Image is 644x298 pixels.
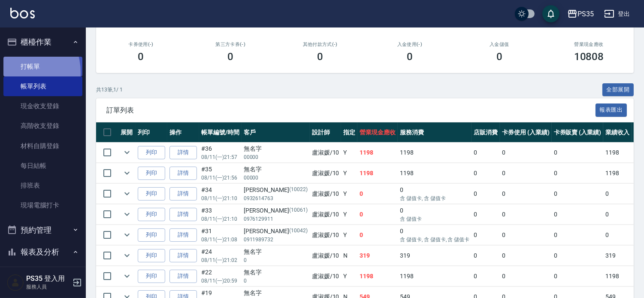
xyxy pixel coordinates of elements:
p: (10042) [289,227,308,236]
td: 0 [603,184,632,204]
td: #34 [199,184,242,204]
p: 08/11 (一) 21:10 [201,195,239,202]
td: 盧淑媛 /10 [310,143,342,163]
th: 業績收入 [603,122,632,143]
p: 0 [244,256,308,264]
td: 0 [552,266,604,286]
td: N [341,246,357,266]
td: 盧淑媛 /10 [310,163,342,183]
td: 1198 [357,266,398,286]
td: 0 [552,246,604,266]
td: #33 [199,204,242,225]
td: 0 [552,143,604,163]
button: 報表及分析 [3,241,82,263]
button: expand row [121,146,133,159]
h2: 營業現金應收 [554,42,623,47]
p: 08/11 (一) 21:08 [201,236,239,243]
div: 無名字 [244,144,308,153]
td: 0 [500,163,552,183]
div: 無名字 [244,289,308,298]
a: 詳情 [169,208,197,221]
th: 卡券使用 (入業績) [500,122,552,143]
span: 訂單列表 [106,106,596,115]
td: #24 [199,246,242,266]
p: 含 儲值卡 [400,215,469,223]
td: 0 [472,143,500,163]
td: 0 [552,204,604,225]
th: 客戶 [242,122,310,143]
p: 含 儲值卡, 含 儲值卡 [400,195,469,202]
a: 詳情 [169,270,197,283]
div: PS35 [577,9,594,19]
a: 每日結帳 [3,156,82,176]
td: 0 [398,225,472,245]
a: 詳情 [169,146,197,159]
div: 無名字 [244,165,308,174]
td: 0 [500,266,552,286]
h3: 0 [496,51,502,63]
td: 0 [500,246,552,266]
td: 1198 [357,163,398,183]
p: 08/11 (一) 21:57 [201,153,239,161]
button: 列印 [138,249,165,262]
td: Y [341,184,357,204]
p: 00000 [244,153,308,161]
td: Y [341,266,357,286]
h3: 0 [407,51,413,63]
td: 0 [398,204,472,225]
a: 帳單列表 [3,76,82,96]
p: 共 13 筆, 1 / 1 [96,86,123,94]
td: 1198 [398,163,472,183]
td: 0 [603,204,632,225]
button: 預約管理 [3,219,82,241]
td: 0 [552,225,604,245]
td: #22 [199,266,242,286]
td: 0 [552,163,604,183]
button: 全部展開 [602,83,634,97]
td: 盧淑媛 /10 [310,225,342,245]
th: 店販消費 [472,122,500,143]
a: 現場電腦打卡 [3,195,82,215]
td: 1198 [398,143,472,163]
td: 0 [357,204,398,225]
p: 含 儲值卡, 含 儲值卡, 含 儲值卡 [400,236,469,243]
button: 櫃檯作業 [3,31,82,53]
td: Y [341,225,357,245]
button: expand row [121,249,133,262]
button: 列印 [138,187,165,201]
a: 報表目錄 [3,267,82,286]
td: 0 [357,225,398,245]
td: 1198 [603,143,632,163]
button: 列印 [138,167,165,180]
button: PS35 [564,5,597,23]
div: 無名字 [244,268,308,277]
td: Y [341,143,357,163]
p: 00000 [244,174,308,182]
a: 排班表 [3,176,82,195]
h3: 0 [138,51,144,63]
td: 盧淑媛 /10 [310,184,342,204]
td: 0 [500,225,552,245]
a: 詳情 [169,228,197,242]
button: 列印 [138,208,165,221]
img: Person [7,274,24,291]
p: 服務人員 [26,283,70,291]
td: #36 [199,143,242,163]
th: 營業現金應收 [357,122,398,143]
button: expand row [121,187,133,200]
td: 0 [472,204,500,225]
div: [PERSON_NAME] [244,206,308,215]
th: 卡券販賣 (入業績) [552,122,604,143]
h3: 0 [227,51,233,63]
h2: 第三方卡券(-) [196,42,265,47]
a: 詳情 [169,187,197,201]
td: 0 [500,204,552,225]
td: 319 [398,246,472,266]
td: 1198 [357,143,398,163]
p: 0976129911 [244,215,308,223]
button: 列印 [138,228,165,242]
button: expand row [121,270,133,283]
div: [PERSON_NAME] [244,227,308,236]
td: 0 [472,163,500,183]
p: 08/11 (一) 20:59 [201,277,239,285]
